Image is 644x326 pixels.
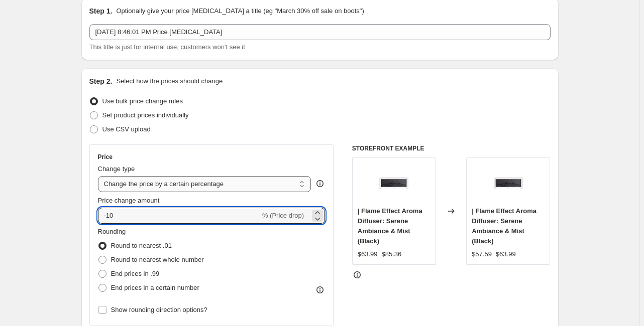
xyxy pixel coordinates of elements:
span: Use CSV upload [102,125,151,133]
span: Round to nearest .01 [111,242,172,249]
input: -15 [98,208,260,224]
div: help [315,179,325,189]
img: 5RrZtWBOK3V4lT8R_80x.webp [374,163,414,203]
div: $63.99 [358,249,378,259]
span: This title is just for internal use, customers won't see it [89,43,245,51]
strike: $63.99 [496,249,516,259]
h2: Step 1. [89,6,113,16]
p: Select how the prices should change [116,76,223,86]
span: Set product prices individually [102,111,189,119]
span: % (Price drop) [262,212,304,219]
strike: $85.36 [382,249,402,259]
span: Show rounding direction options? [111,306,207,313]
img: 5RrZtWBOK3V4lT8R_80x.webp [488,163,528,203]
span: Rounding [98,228,126,235]
h2: Step 2. [89,76,113,86]
span: Use bulk price change rules [102,97,183,105]
span: Change type [98,165,135,173]
input: 30% off holiday sale [89,24,551,40]
span: Round to nearest whole number [111,256,204,263]
span: End prices in a certain number [111,284,199,291]
h6: STOREFRONT EXAMPLE [352,144,551,152]
div: $57.59 [472,249,492,259]
span: | Flame Effect Aroma Diffuser: Serene Ambiance & Mist (Black) [358,207,422,245]
p: Optionally give your price [MEDICAL_DATA] a title (eg "March 30% off sale on boots") [116,6,364,16]
span: | Flame Effect Aroma Diffuser: Serene Ambiance & Mist (Black) [472,207,536,245]
h3: Price [98,153,113,161]
span: End prices in .99 [111,270,160,277]
span: Price change amount [98,197,160,204]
